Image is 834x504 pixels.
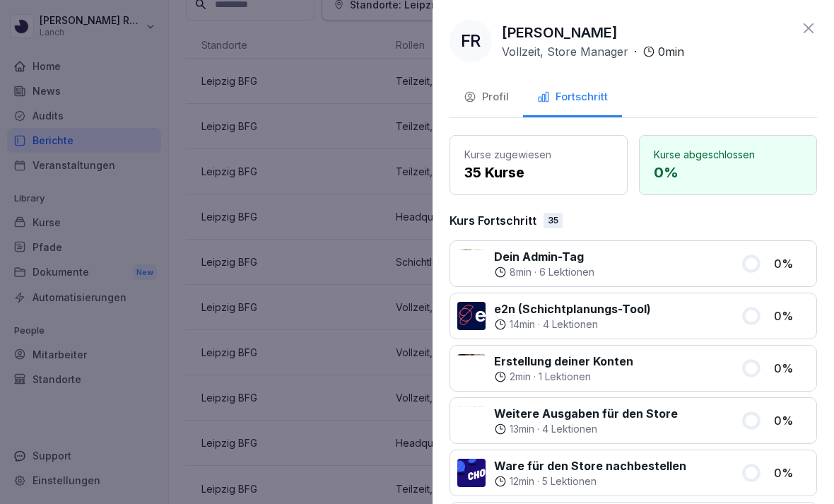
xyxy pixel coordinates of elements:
p: 13 min [510,422,534,436]
p: Erstellung deiner Konten [494,353,633,370]
p: 0 % [774,255,809,272]
div: · [494,265,594,279]
div: Profil [464,89,509,105]
p: 8 min [510,265,531,279]
p: 0 % [774,464,809,481]
p: Dein Admin-Tag [494,248,594,265]
p: 0 % [774,360,809,377]
p: Kurs Fortschritt [450,212,536,229]
p: 35 Kurse [464,162,613,183]
p: 1 Lektionen [539,370,591,384]
div: · [494,317,651,332]
p: 0 % [654,162,802,183]
p: 0 min [658,43,684,60]
p: Kurse abgeschlossen [654,147,802,162]
div: 35 [544,213,563,228]
div: FR [450,20,492,62]
p: Ware für den Store nachbestellen [494,457,686,474]
p: e2n (Schichtplanungs-Tool) [494,300,651,317]
div: · [494,474,686,488]
p: Kurse zugewiesen [464,147,613,162]
div: · [494,370,633,384]
button: Fortschritt [523,79,622,117]
div: · [494,422,678,436]
p: Vollzeit, Store Manager [502,43,628,60]
p: 2 min [510,370,531,384]
p: 12 min [510,474,534,488]
div: Fortschritt [537,89,608,105]
button: Profil [450,79,523,117]
p: 4 Lektionen [542,422,597,436]
p: 5 Lektionen [542,474,597,488]
div: · [502,43,684,60]
p: 6 Lektionen [539,265,594,279]
p: 14 min [510,317,535,332]
p: 0 % [774,412,809,429]
p: [PERSON_NAME] [502,22,618,43]
p: 0 % [774,307,809,324]
p: Weitere Ausgaben für den Store [494,405,678,422]
p: 4 Lektionen [543,317,598,332]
